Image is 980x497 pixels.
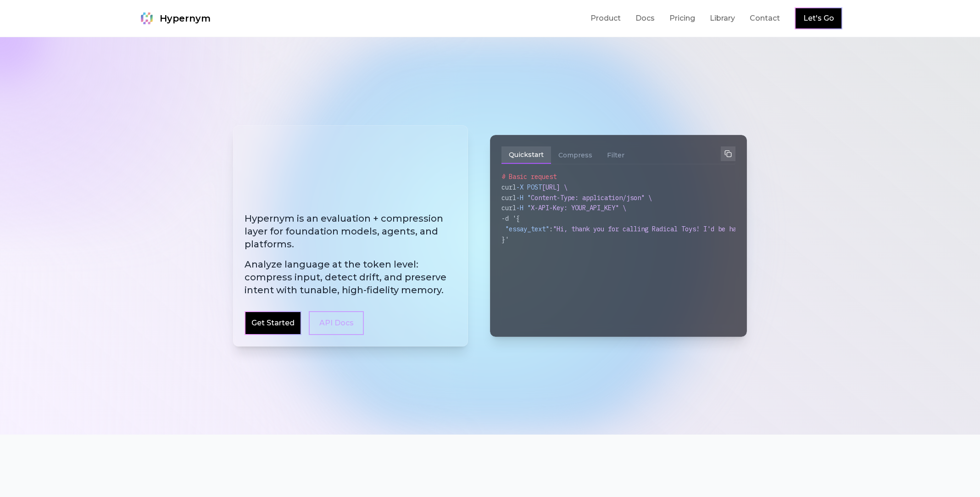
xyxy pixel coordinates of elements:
[245,258,457,296] span: Analyze language at the token level: compress input, detect drift, and preserve intent with tunab...
[160,12,211,25] span: Hypernym
[138,9,211,28] a: Hypernym
[516,204,531,212] span: -H "
[549,225,553,233] span: :
[542,183,568,191] span: [URL] \
[501,204,516,212] span: curl
[721,146,735,161] button: Copy to clipboard
[505,225,549,233] span: "essay_text"
[501,183,516,191] span: curl
[501,194,516,202] span: curl
[501,173,557,181] span: # Basic request
[553,225,916,233] span: "Hi, thank you for calling Radical Toys! I'd be happy to help with your shipping or returns issue."
[551,146,600,164] button: Compress
[516,183,542,191] span: -X POST
[803,13,834,24] a: Let's Go
[635,13,655,24] a: Docs
[669,13,695,24] a: Pricing
[710,13,735,24] a: Library
[590,13,621,24] a: Product
[750,13,780,24] a: Contact
[501,214,520,223] span: -d '{
[309,311,364,335] a: API Docs
[531,204,626,212] span: X-API-Key: YOUR_API_KEY" \
[501,146,551,164] button: Quickstart
[138,9,156,28] img: Hypernym Logo
[531,194,652,202] span: Content-Type: application/json" \
[251,318,295,329] a: Get Started
[600,146,632,164] button: Filter
[516,194,531,202] span: -H "
[501,235,509,244] span: }'
[245,212,457,296] h2: Hypernym is an evaluation + compression layer for foundation models, agents, and platforms.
